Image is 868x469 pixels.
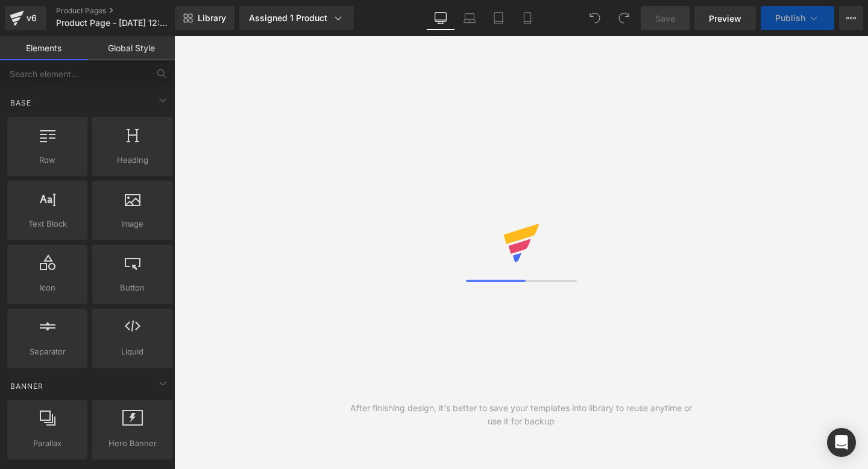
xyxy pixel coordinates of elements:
[11,282,84,294] span: Icon
[96,154,169,166] span: Heading
[827,428,856,457] div: Open Intercom Messenger
[249,12,344,24] div: Assigned 1 Product
[839,6,863,30] button: More
[11,437,84,450] span: Parallax
[583,6,607,30] button: Undo
[5,6,46,30] a: v6
[11,218,84,230] span: Text Block
[96,437,169,450] span: Hero Banner
[426,6,455,30] a: Desktop
[96,218,169,230] span: Image
[96,282,169,294] span: Button
[175,6,234,30] a: New Library
[96,345,169,358] span: Liquid
[11,154,84,166] span: Row
[56,18,172,28] span: Product Page - [DATE] 12:33:29
[11,345,84,358] span: Separator
[87,36,175,60] a: Global Style
[612,6,636,30] button: Redo
[9,97,33,109] span: Base
[761,6,834,30] button: Publish
[348,401,695,428] div: After finishing design, it's better to save your templates into library to reuse anytime or use i...
[513,6,542,30] a: Mobile
[694,6,756,30] a: Preview
[56,6,195,16] a: Product Pages
[709,12,741,25] span: Preview
[775,13,805,23] span: Publish
[198,13,226,24] span: Library
[655,12,675,25] span: Save
[24,10,39,26] div: v6
[484,6,513,30] a: Tablet
[9,380,45,392] span: Banner
[455,6,484,30] a: Laptop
